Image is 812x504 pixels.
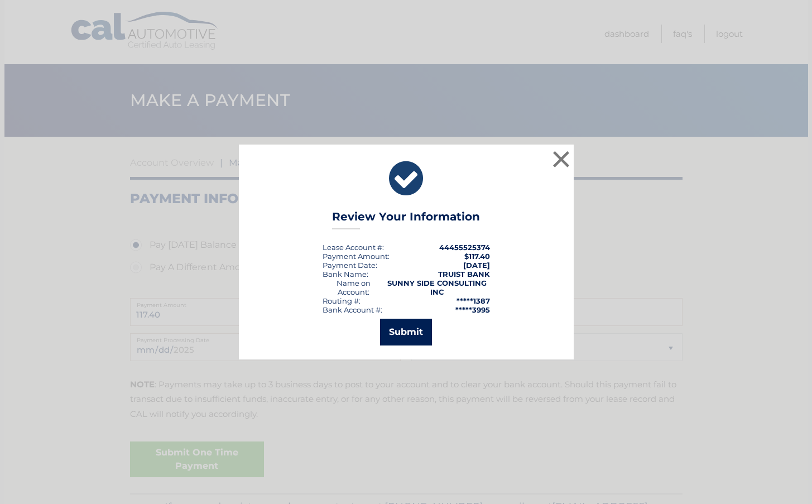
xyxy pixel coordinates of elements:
[438,270,490,279] strong: TRUIST BANK
[323,279,385,296] div: Name on Account:
[323,261,377,270] div: :
[323,243,384,252] div: Lease Account #:
[380,319,432,345] button: Submit
[332,210,480,229] h3: Review Your Information
[323,252,390,261] div: Payment Amount:
[463,261,490,270] span: [DATE]
[323,296,361,305] div: Routing #:
[323,305,382,314] div: Bank Account #:
[464,252,490,261] span: $117.40
[439,243,490,252] strong: 44455525374
[323,261,376,270] span: Payment Date
[550,148,573,170] button: ×
[323,270,368,279] div: Bank Name:
[387,279,487,296] strong: SUNNY SIDE CONSULTING INC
